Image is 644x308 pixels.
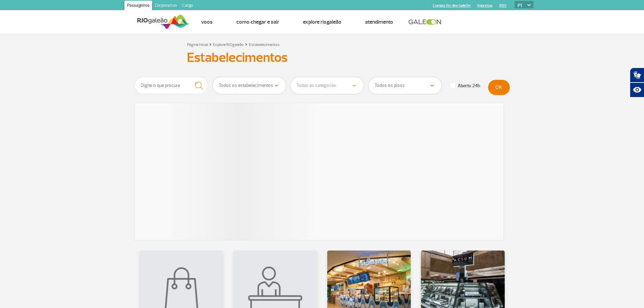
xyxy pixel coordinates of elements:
button: OK [488,80,510,95]
h1: Estabelecimentos [187,52,457,63]
a: Como chegar e sair [236,19,279,25]
button: Abrir recursos assistivos. [630,82,644,97]
a: RQS [499,3,507,8]
a: Voos [201,19,213,25]
a: Atendimento [365,19,393,25]
a: Explore RIOgaleão [303,19,341,25]
a: Imprensa [477,3,493,8]
input: Digite o que procura [135,77,209,94]
a: Cargo [180,1,196,11]
a: > [209,40,212,48]
div: Plugin de acessibilidade da Hand Talk. [630,68,644,97]
a: > [245,40,247,48]
a: Página Inicial [187,42,208,47]
a: Corporativo [152,1,180,11]
a: Estabelecimentos [249,42,280,47]
button: Abrir tradutor de língua de sinais. [630,68,644,82]
a: Passageiros [124,1,152,11]
label: Aberto 24h [450,83,480,89]
a: Explore RIOgaleão [213,42,244,47]
a: Compra On-line GaleOn [433,3,471,8]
